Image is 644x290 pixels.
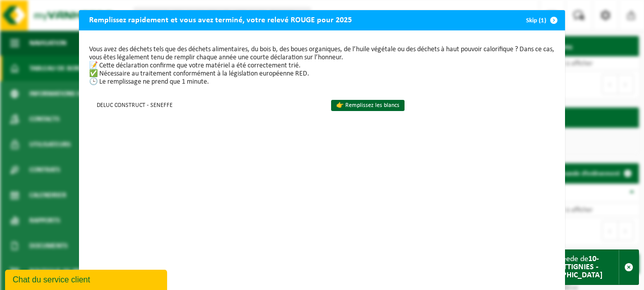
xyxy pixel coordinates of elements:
[526,17,546,24] font: Skip (1)
[89,96,323,113] td: DELUC CONSTRUCT - SENEFFE
[518,10,564,30] button: Skip (1)
[5,268,169,290] iframe: chat widget
[331,100,405,111] a: 👉 Remplissez les blancs
[79,10,362,29] h2: Remplissez rapidement et vous avez terminé, votre relevé ROUGE pour 2025
[89,46,555,86] p: Vous avez des déchets tels que des déchets alimentaires, du bois b, des boues organiques, de l’hu...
